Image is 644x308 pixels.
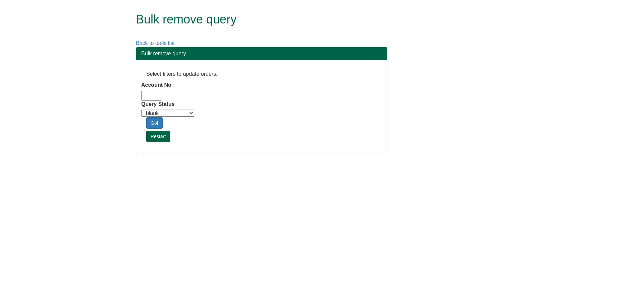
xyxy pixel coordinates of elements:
[141,101,175,108] label: Query Status
[146,117,163,129] a: Go!
[146,131,170,142] a: Restart
[136,40,175,46] a: Back to tools list
[141,51,382,57] h3: Bulk remove query
[141,81,171,89] label: Account No
[146,70,377,78] p: Select filters to update orders.
[136,13,493,26] h1: Bulk remove query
